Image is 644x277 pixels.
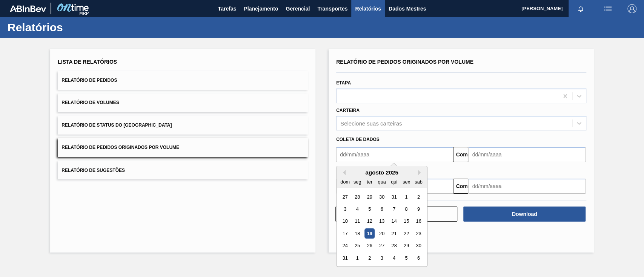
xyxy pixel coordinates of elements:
div: Choose quinta-feira, 28 de agosto de 2025 [389,241,399,251]
div: Choose quarta-feira, 13 de agosto de 2025 [377,216,387,226]
div: Choose segunda-feira, 4 de agosto de 2025 [352,204,363,214]
font: Relatório de Status do [GEOGRAPHIC_DATA] [61,122,172,128]
div: Choose domingo, 3 de agosto de 2025 [340,204,350,214]
div: Choose domingo, 17 de agosto de 2025 [340,228,350,239]
div: qua [377,177,387,187]
img: Sair [627,4,636,13]
div: Choose segunda-feira, 1 de setembro de 2025 [352,253,363,263]
font: Relatório de Pedidos Originados por Volume [61,145,179,150]
font: Gerencial [286,6,310,12]
button: Comeu [453,179,468,194]
button: Previous Month [340,170,346,175]
input: dd/mm/aaaa [336,147,453,162]
div: Choose sábado, 23 de agosto de 2025 [413,228,424,239]
div: Choose quinta-feira, 31 de julho de 2025 [389,192,399,202]
button: Next Month [418,170,423,175]
div: Choose quinta-feira, 4 de setembro de 2025 [389,253,399,263]
div: Choose sexta-feira, 15 de agosto de 2025 [401,216,411,226]
div: Choose sexta-feira, 22 de agosto de 2025 [401,228,411,239]
font: Coleta de dados [336,137,380,142]
font: Lista de Relatórios [58,59,117,65]
input: dd/mm/aaaa [468,179,585,194]
font: Download [512,211,537,217]
div: Choose terça-feira, 19 de agosto de 2025 [364,228,375,239]
div: Choose terça-feira, 26 de agosto de 2025 [364,241,375,251]
div: Choose quinta-feira, 14 de agosto de 2025 [389,216,399,226]
img: ações do usuário [603,4,612,13]
div: Choose terça-feira, 2 de setembro de 2025 [364,253,375,263]
div: qui [389,177,399,187]
font: Etapa [336,80,351,86]
div: Choose domingo, 27 de julho de 2025 [340,192,350,202]
div: agosto 2025 [337,169,427,176]
div: Choose domingo, 10 de agosto de 2025 [340,216,350,226]
font: Relatório de Pedidos Originados por Volume [336,59,473,65]
button: Relatório de Status do [GEOGRAPHIC_DATA] [58,116,308,135]
font: Selecione suas carteiras [340,120,402,127]
div: Choose sexta-feira, 1 de agosto de 2025 [401,192,411,202]
div: seg [352,177,363,187]
font: Relatório de Pedidos [61,78,117,83]
div: Choose quarta-feira, 27 de agosto de 2025 [377,241,387,251]
div: Choose domingo, 31 de agosto de 2025 [340,253,350,263]
button: Relatório de Pedidos [58,71,308,90]
font: Comeu [456,152,473,158]
div: Choose quarta-feira, 20 de agosto de 2025 [377,228,387,239]
div: Choose sábado, 30 de agosto de 2025 [413,241,424,251]
div: Choose sexta-feira, 8 de agosto de 2025 [401,204,411,214]
div: Choose terça-feira, 12 de agosto de 2025 [364,216,375,226]
div: Choose quarta-feira, 3 de setembro de 2025 [377,253,387,263]
div: Choose sábado, 9 de agosto de 2025 [413,204,424,214]
input: dd/mm/aaaa [468,147,585,162]
div: Choose segunda-feira, 25 de agosto de 2025 [352,241,363,251]
font: Carteira [336,108,360,113]
div: Choose quinta-feira, 7 de agosto de 2025 [389,204,399,214]
font: [PERSON_NAME] [521,6,563,11]
font: Transportes [317,6,347,12]
div: Choose quarta-feira, 30 de julho de 2025 [377,192,387,202]
div: Choose segunda-feira, 18 de agosto de 2025 [352,228,363,239]
div: Choose segunda-feira, 28 de julho de 2025 [352,192,363,202]
button: Limpar [335,207,457,222]
div: Choose sábado, 16 de agosto de 2025 [413,216,424,226]
button: Notificações [569,3,593,14]
div: Choose domingo, 24 de agosto de 2025 [340,241,350,251]
font: Relatório de Sugestões [61,167,125,173]
font: Comeu [456,183,473,189]
img: TNhmsLtSVTkK8tSr43FrP2fwEKptu5GPRR3wAAAABJRU5ErkJggg== [10,5,46,12]
div: Choose quinta-feira, 21 de agosto de 2025 [389,228,399,239]
div: ter [364,177,375,187]
button: Relatório de Volumes [58,93,308,112]
div: Choose terça-feira, 5 de agosto de 2025 [364,204,375,214]
button: Download [463,207,585,222]
font: Planejamento [244,6,278,12]
button: Relatório de Sugestões [58,161,308,179]
div: dom [340,177,350,187]
div: Choose quarta-feira, 6 de agosto de 2025 [377,204,387,214]
font: Relatório de Volumes [61,100,119,106]
div: month 2025-08 [339,191,424,264]
font: Tarefas [218,6,237,12]
div: sex [401,177,411,187]
font: Dados Mestres [389,6,426,12]
div: Choose sexta-feira, 5 de setembro de 2025 [401,253,411,263]
font: Relatórios [355,6,381,12]
div: Choose segunda-feira, 11 de agosto de 2025 [352,216,363,226]
div: Choose sexta-feira, 29 de agosto de 2025 [401,241,411,251]
button: Relatório de Pedidos Originados por Volume [58,138,308,157]
div: Choose terça-feira, 29 de julho de 2025 [364,192,375,202]
div: Choose sábado, 2 de agosto de 2025 [413,192,424,202]
button: Comeu [453,147,468,162]
font: Relatórios [8,21,63,34]
div: Choose sábado, 6 de setembro de 2025 [413,253,424,263]
div: sab [413,177,424,187]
